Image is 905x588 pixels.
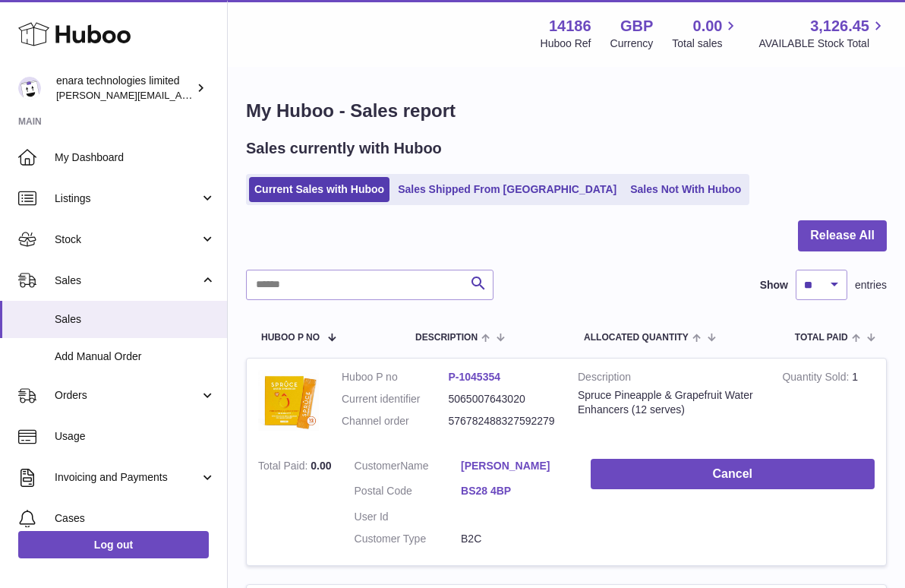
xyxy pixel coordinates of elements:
[18,531,209,558] a: Log out
[758,36,887,51] span: AVAILABLE Stock Total
[449,392,556,406] dd: 5065007643020
[620,16,653,36] strong: GBP
[246,138,442,159] h2: Sales currently with Huboo
[672,16,739,51] a: 0.00 Total sales
[625,177,746,202] a: Sales Not With Huboo
[760,278,788,292] label: Show
[610,36,654,51] div: Currency
[258,370,319,431] img: 1747668863.jpeg
[18,77,41,100] img: Dee@enara.co
[355,484,462,502] dt: Postal Code
[55,429,216,444] span: Usage
[449,371,501,383] a: P-1045354
[693,16,723,36] span: 0.00
[461,459,568,473] a: [PERSON_NAME]
[461,532,568,546] dd: B2C
[672,36,739,51] span: Total sales
[311,460,331,472] span: 0.00
[258,460,311,476] strong: Total Paid
[55,191,200,206] span: Listings
[798,220,887,251] button: Release All
[249,177,389,202] a: Current Sales with Huboo
[355,510,462,524] dt: User Id
[855,278,887,292] span: entries
[415,333,478,343] span: Description
[355,459,462,477] dt: Name
[55,232,200,247] span: Stock
[342,414,449,428] dt: Channel order
[393,177,622,202] a: Sales Shipped From [GEOGRAPHIC_DATA]
[549,16,591,36] strong: 14186
[584,333,689,343] span: ALLOCATED Quantity
[55,349,216,364] span: Add Manual Order
[795,333,848,343] span: Total paid
[55,388,200,403] span: Orders
[342,370,449,384] dt: Huboo P no
[55,470,200,485] span: Invoicing and Payments
[246,99,887,123] h1: My Huboo - Sales report
[810,16,869,36] span: 3,126.45
[55,312,216,327] span: Sales
[782,371,852,387] strong: Quantity Sold
[758,16,887,51] a: 3,126.45 AVAILABLE Stock Total
[55,273,200,288] span: Sales
[541,36,591,51] div: Huboo Ref
[261,333,320,343] span: Huboo P no
[355,532,462,546] dt: Customer Type
[771,359,886,447] td: 1
[55,150,216,165] span: My Dashboard
[461,484,568,498] a: BS28 4BP
[355,460,401,472] span: Customer
[578,370,759,388] strong: Description
[449,414,556,428] dd: 576782488327592279
[578,388,759,417] div: Spruce Pineapple & Grapefruit Water Enhancers (12 serves)
[56,74,193,103] div: enara technologies limited
[55,511,216,526] span: Cases
[56,89,304,101] span: [PERSON_NAME][EMAIL_ADDRESS][DOMAIN_NAME]
[591,459,875,490] button: Cancel
[342,392,449,406] dt: Current identifier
